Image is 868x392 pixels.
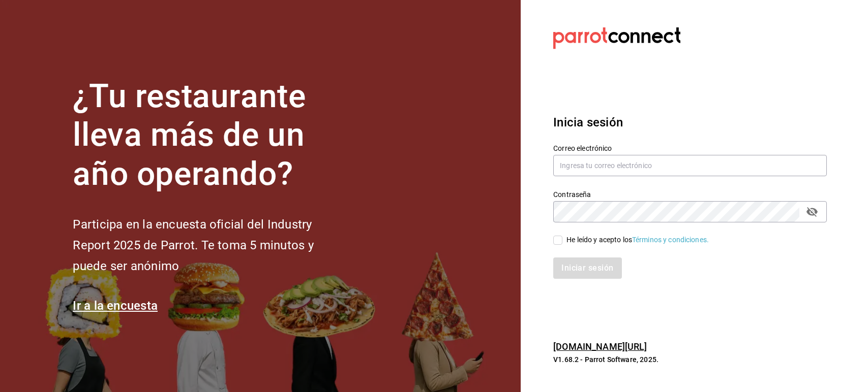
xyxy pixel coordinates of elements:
[553,354,827,365] p: V1.68.2 - Parrot Software, 2025.
[73,77,347,194] h1: ¿Tu restaurante lleva más de un año operando?
[566,235,709,245] div: He leído y acepto los
[553,155,827,176] input: Ingresa tu correo electrónico
[553,144,827,151] label: Correo electrónico
[73,299,158,313] a: Ir a la encuesta
[632,236,709,244] a: Términos y condiciones.
[553,113,827,132] h3: Inicia sesión
[73,214,347,276] h2: Participa en la encuesta oficial del Industry Report 2025 de Parrot. Te toma 5 minutos y puede se...
[553,190,827,198] label: Contraseña
[803,203,821,220] button: passwordField
[553,341,647,352] a: [DOMAIN_NAME][URL]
